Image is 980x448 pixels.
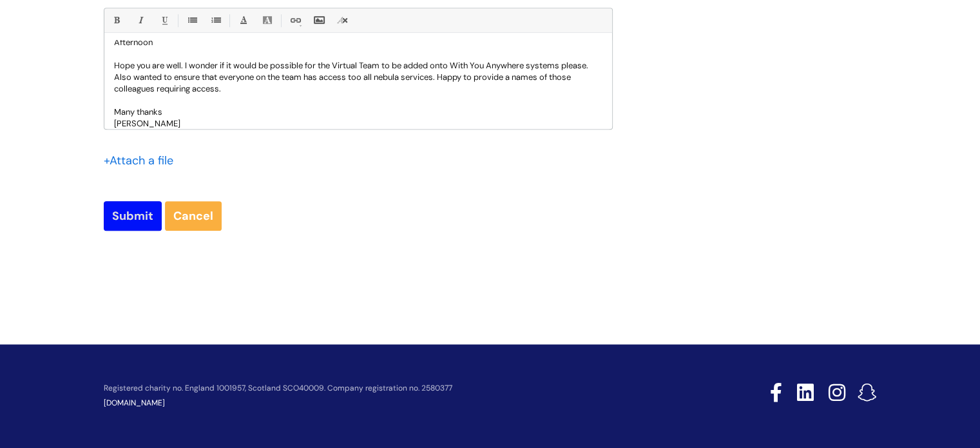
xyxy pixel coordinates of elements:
[104,201,162,231] input: Submit
[104,153,110,168] span: +
[334,12,351,28] a: Remove formatting (Ctrl-\)
[156,12,172,28] a: Underline(Ctrl-U)
[104,398,165,408] a: [DOMAIN_NAME]
[114,60,602,95] p: Hope you are well. I wonder if it would be possible for the Virtual Team to be added onto With Yo...
[104,150,181,171] div: Attach a file
[184,12,200,28] a: • Unordered List (Ctrl-Shift-7)
[114,37,602,48] p: Afternoon
[108,12,124,28] a: Bold (Ctrl-B)
[311,12,327,28] a: Insert Image...
[207,12,224,28] a: 1. Ordered List (Ctrl-Shift-8)
[114,118,602,130] p: [PERSON_NAME]
[235,12,251,28] a: Font Color
[114,106,602,118] p: Many thanks
[104,384,678,393] p: Registered charity no. England 1001957, Scotland SCO40009. Company registration no. 2580377
[165,201,222,231] a: Cancel
[287,12,303,28] a: Link
[132,12,148,28] a: Italic (Ctrl-I)
[259,12,275,28] a: Back Color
